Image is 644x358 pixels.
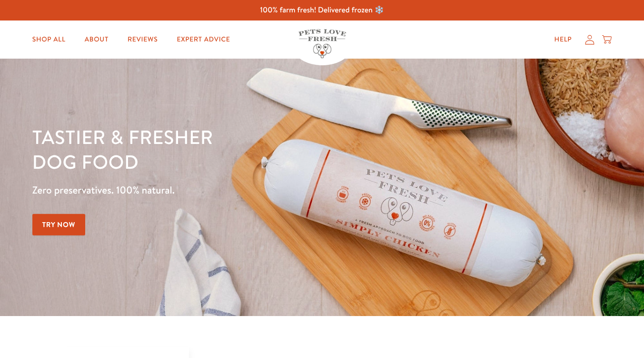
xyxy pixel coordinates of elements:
[298,29,346,58] img: Pets Love Fresh
[32,182,419,199] p: Zero preservatives. 100% natural.
[77,30,116,49] a: About
[25,30,73,49] a: Shop All
[32,124,419,174] h1: Tastier & fresher dog food
[169,30,238,49] a: Expert Advice
[120,30,165,49] a: Reviews
[32,214,86,235] a: Try Now
[547,30,580,49] a: Help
